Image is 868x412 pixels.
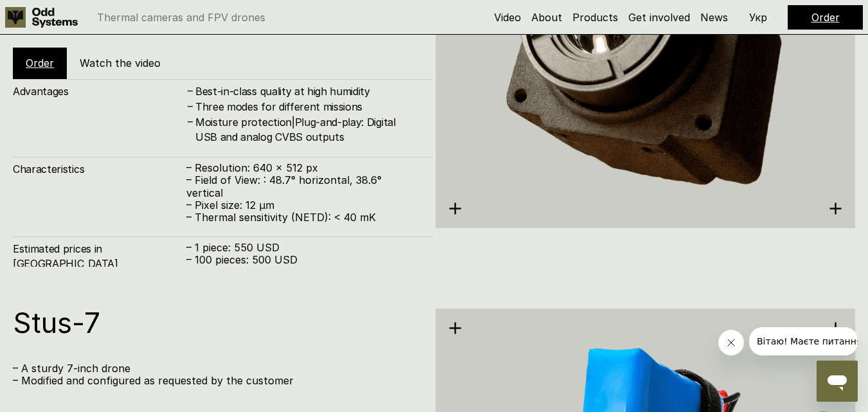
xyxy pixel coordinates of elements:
a: Order [811,11,840,24]
h4: – [188,83,193,97]
h4: – [188,99,193,113]
a: News [700,11,728,24]
p: – 1 piece: 550 USD [186,242,420,254]
p: – 100 pieces: 500 USD [186,254,420,266]
h4: Characteristics [13,162,186,176]
p: Укр [749,12,767,22]
span: Вітаю! Маєте питання? [8,9,118,19]
iframe: Закрыть сообщение [718,330,744,355]
p: – A sturdy 7-inch drone [13,363,420,375]
h4: Estimated prices in [GEOGRAPHIC_DATA] [13,242,186,271]
a: Get involved [628,11,690,24]
a: Products [572,11,618,24]
h4: Advantages [13,84,186,98]
p: – Thermal sensitivity (NETD): < 40 mK [186,211,420,224]
iframe: Сообщение от компании [749,327,858,355]
h5: Watch the video [80,56,161,70]
h1: Stus-7 [13,309,420,337]
h4: Moisture protection|Plug-and-play: Digital USB and analog CVBS outputs [195,115,420,144]
p: – Resolution: 640 x 512 px [186,162,420,174]
p: Thermal cameras and FPV drones [97,12,265,22]
iframe: Кнопка запуска окна обмена сообщениями [817,361,858,402]
a: About [531,11,562,24]
h4: – [188,114,193,129]
h4: Best-in-class quality at high humidity [195,84,420,98]
h4: Three modes for different missions [195,100,420,114]
p: – Modified and configured as requested by the customer [13,375,420,387]
a: Video [494,11,521,24]
p: – Pixel size: 12 µm [186,199,420,211]
p: – Field of View: : 48.7° horizontal, 38.6° vertical [186,174,420,199]
a: Order [26,57,54,69]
